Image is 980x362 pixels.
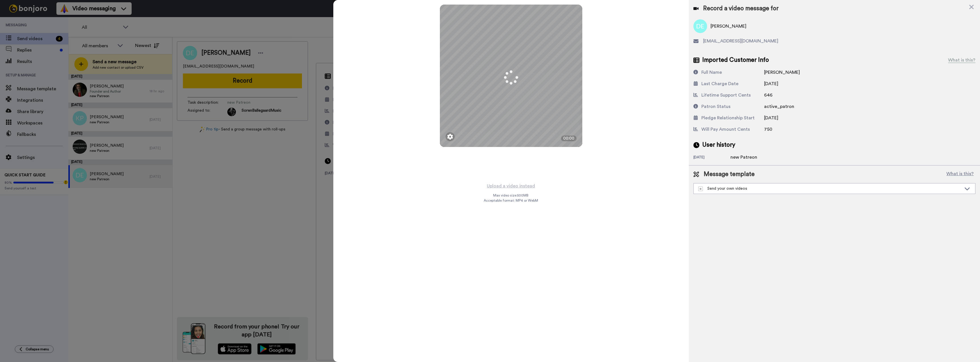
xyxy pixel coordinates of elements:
[701,103,730,110] div: Patron Status
[702,141,735,149] span: User history
[764,70,800,75] span: [PERSON_NAME]
[948,57,975,64] div: What is this?
[764,93,773,97] span: 646
[945,170,975,179] button: What is this?
[701,69,722,76] div: Full Name
[764,81,778,86] span: [DATE]
[698,186,961,191] div: Send your own videos
[701,92,751,99] div: Lifetime Support Cents
[764,127,772,132] span: 750
[764,116,778,120] span: [DATE]
[485,182,537,190] button: Upload a video instead
[701,80,738,87] div: Last Charge Date
[704,170,755,179] span: Message template
[493,193,529,198] span: Max video size: 500 MB
[701,114,755,121] div: Pledge Relationship Start
[698,187,703,191] img: demo-template.svg
[561,136,577,141] div: 00:00
[702,56,769,64] span: Imported Customer Info
[703,38,778,44] span: [EMAIL_ADDRESS][DOMAIN_NAME]
[693,155,730,161] div: [DATE]
[447,134,453,140] img: ic_gear.svg
[484,198,538,203] span: Acceptable format: MP4 or WebM
[701,126,750,133] div: Will Pay Amount Cents
[730,154,759,161] div: new Patreon
[764,104,794,109] span: active_patron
